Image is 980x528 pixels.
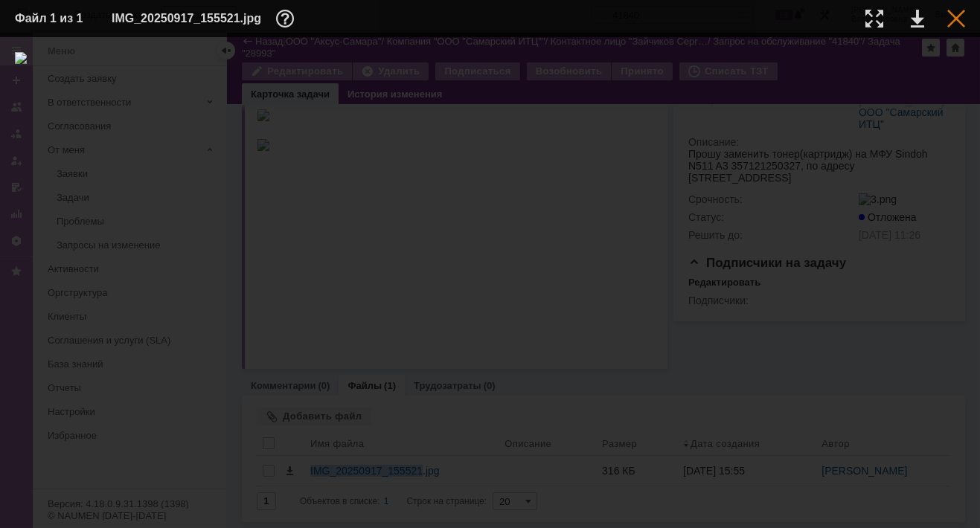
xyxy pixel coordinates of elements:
[150,2,369,14] a: ООО "Самарский ИТЦ" [STREET_ADDRESS]
[15,52,965,513] img: download
[911,10,924,28] div: Скачать файл
[865,10,883,28] div: Увеличить масштаб
[276,10,298,28] div: Дополнительная информация о файле (F11)
[947,10,965,28] div: Закрыть окно (Esc)
[15,13,89,25] div: Файл 1 из 1
[112,10,298,28] div: IMG_20250917_155521.jpg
